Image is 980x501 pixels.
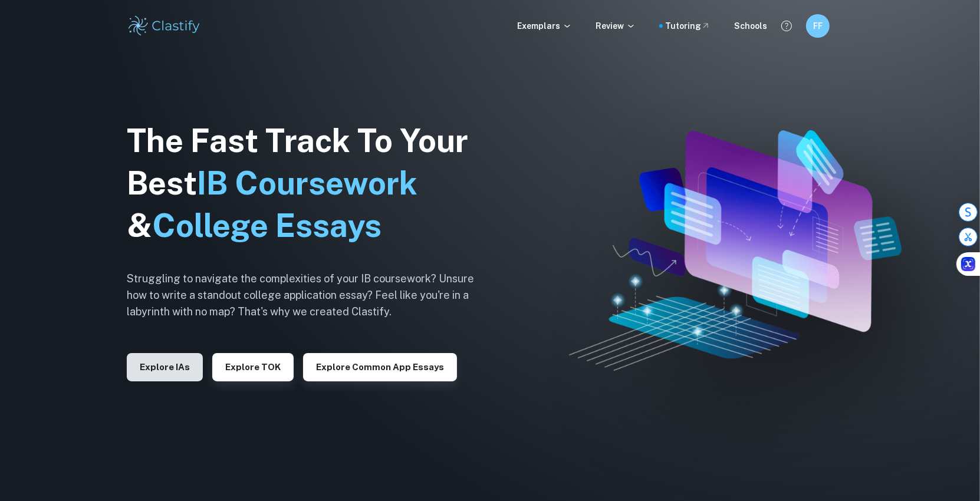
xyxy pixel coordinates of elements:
[303,353,457,381] button: Explore Common App essays
[806,14,830,38] button: FF
[212,361,294,372] a: Explore TOK
[569,130,902,371] img: Clastify hero
[127,14,202,38] img: Clastify logo
[665,19,711,32] a: Tutoring
[517,19,572,32] p: Exemplars
[152,207,382,244] span: College Essays
[212,353,294,381] button: Explore TOK
[734,19,767,32] a: Schools
[127,120,492,247] h1: The Fast Track To Your Best &
[197,164,417,202] span: IB Coursework
[596,19,636,32] p: Review
[811,19,825,32] h6: FF
[127,353,203,381] button: Explore IAs
[777,16,797,36] button: Help and Feedback
[127,361,203,372] a: Explore IAs
[303,361,457,372] a: Explore Common App essays
[127,271,492,320] h6: Struggling to navigate the complexities of your IB coursework? Unsure how to write a standout col...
